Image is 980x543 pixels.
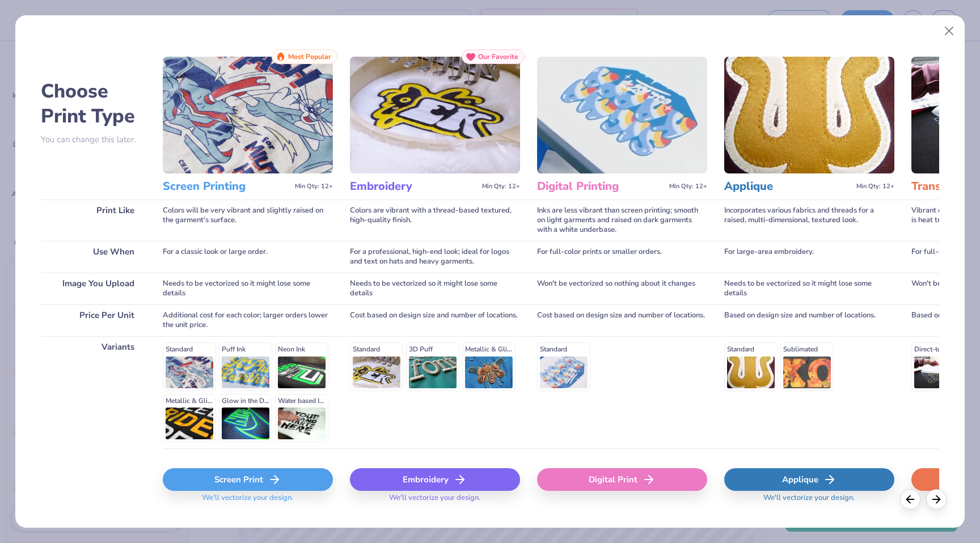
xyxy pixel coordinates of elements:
span: Min Qty: 12+ [856,183,894,190]
div: Print Like [41,200,146,241]
h2: Choose Print Type [41,79,146,129]
div: Cost based on design size and number of locations. [537,304,707,336]
h3: Applique [724,179,852,194]
div: Inks are less vibrant than screen printing; smooth on light garments and raised on dark garments ... [537,200,707,241]
span: We'll vectorize your design. [759,493,859,510]
div: Incorporates various fabrics and threads for a raised, multi-dimensional, textured look. [724,200,894,241]
img: Digital Printing [537,57,707,173]
img: Embroidery [350,57,520,173]
div: Digital Print [537,468,707,491]
div: Variants [41,336,146,448]
div: For large-area embroidery. [724,241,894,273]
span: Most Popular [288,53,331,61]
p: You can change this later. [41,135,146,145]
div: Screen Print [163,468,333,491]
button: Close [939,20,960,42]
span: Min Qty: 12+ [482,183,520,190]
div: Needs to be vectorized so it might lose some details [350,273,520,304]
img: Applique [724,57,894,173]
div: Price Per Unit [41,304,146,336]
div: Needs to be vectorized so it might lose some details [724,273,894,304]
div: Use When [41,241,146,273]
span: We'll vectorize your design. [385,493,485,510]
div: Additional cost for each color; larger orders lower the unit price. [163,304,333,336]
span: Min Qty: 12+ [669,183,707,190]
div: For full-color prints or smaller orders. [537,241,707,273]
div: Cost based on design size and number of locations. [350,304,520,336]
div: Based on design size and number of locations. [724,304,894,336]
div: Applique [724,468,894,491]
h3: Screen Printing [163,179,290,194]
span: Our Favorite [478,53,518,61]
span: Min Qty: 12+ [295,183,333,190]
div: Won't be vectorized so nothing about it changes [537,273,707,304]
div: Colors are vibrant with a thread-based textured, high-quality finish. [350,200,520,241]
img: Screen Printing [163,57,333,173]
span: We'll vectorize your design. [197,493,298,510]
div: For a professional, high-end look; ideal for logos and text on hats and heavy garments. [350,241,520,273]
div: Image You Upload [41,273,146,304]
h3: Digital Printing [537,179,665,194]
h3: Embroidery [350,179,478,194]
div: For a classic look or large order. [163,241,333,273]
div: Colors will be very vibrant and slightly raised on the garment's surface. [163,200,333,241]
div: Embroidery [350,468,520,491]
div: Needs to be vectorized so it might lose some details [163,273,333,304]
